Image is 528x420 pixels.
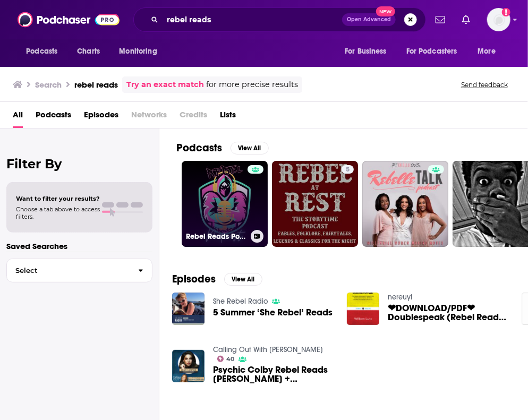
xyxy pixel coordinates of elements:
span: Charts [77,44,100,59]
div: Search podcasts, credits, & more... [133,7,426,32]
h2: Podcasts [176,141,222,155]
a: Psychic Colby Rebel Reads Leah Lamarr + Investigates True Crime w/ Brian O’Shea [213,365,334,383]
h3: Search [35,80,62,90]
span: Monitoring [119,44,157,59]
button: open menu [112,41,171,62]
a: Episodes [84,106,118,128]
svg: Add a profile image [502,8,510,16]
p: Saved Searches [6,241,152,251]
a: Try an exact match [126,79,204,91]
a: 5 Summer ‘She Rebel’ Reads [213,308,333,317]
span: Select [7,267,130,274]
button: View All [231,142,269,155]
span: Credits [180,106,207,128]
a: Rebel Reads Podcast-Join The Rebellion! [182,161,268,247]
a: EpisodesView All [172,272,262,286]
button: Open AdvancedNew [342,13,396,26]
a: Podcasts [36,106,71,128]
button: Select [6,259,152,282]
span: Networks [131,106,167,128]
a: nereuyi [388,293,412,302]
img: Psychic Colby Rebel Reads Leah Lamarr + Investigates True Crime w/ Brian O’Shea [172,350,205,382]
img: 5 Summer ‘She Rebel’ Reads [172,293,205,325]
span: Choose a tab above to access filters. [16,205,100,220]
a: 5 [272,161,358,247]
img: User Profile [487,8,510,31]
button: open menu [399,41,473,62]
span: Psychic Colby Rebel Reads [PERSON_NAME] + Investigates True Crime w/ [PERSON_NAME] [213,365,334,383]
button: Show profile menu [487,8,510,31]
button: Send feedback [458,80,511,89]
span: for more precise results [206,79,298,91]
button: open menu [471,41,509,62]
span: More [478,44,496,59]
a: PodcastsView All [176,141,269,155]
h2: Filter By [6,156,152,172]
span: For Podcasters [406,44,457,59]
a: She Rebel Radio [213,297,268,306]
span: New [376,6,395,16]
button: open menu [19,41,71,62]
span: For Business [345,44,387,59]
h3: Rebel Reads Podcast-Join The Rebellion! [186,232,246,241]
span: 5 [346,165,350,175]
span: 40 [226,357,234,362]
a: 40 [217,356,235,362]
a: Show notifications dropdown [431,11,449,29]
span: Want to filter your results? [16,195,100,202]
span: Podcasts [26,44,57,59]
a: ❤DOWNLOAD/PDF❤ Doublespeak (Rebel Reads, 1) [388,304,509,322]
a: 5 [342,165,354,174]
span: Logged in as smeizlik [487,8,510,31]
h2: Episodes [172,272,216,286]
a: All [13,106,23,128]
input: Search podcasts, credits, & more... [163,11,342,28]
a: Show notifications dropdown [458,11,474,29]
img: ❤DOWNLOAD/PDF❤ Doublespeak (Rebel Reads, 1) [347,293,379,325]
span: Open Advanced [347,17,391,22]
a: Charts [70,41,106,62]
img: Podchaser - Follow, Share and Rate Podcasts [18,10,120,30]
h3: rebel reads [74,80,118,90]
button: View All [224,273,262,286]
a: Calling Out With Susan Pinsky [213,345,323,354]
button: open menu [337,41,400,62]
a: Lists [220,106,236,128]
